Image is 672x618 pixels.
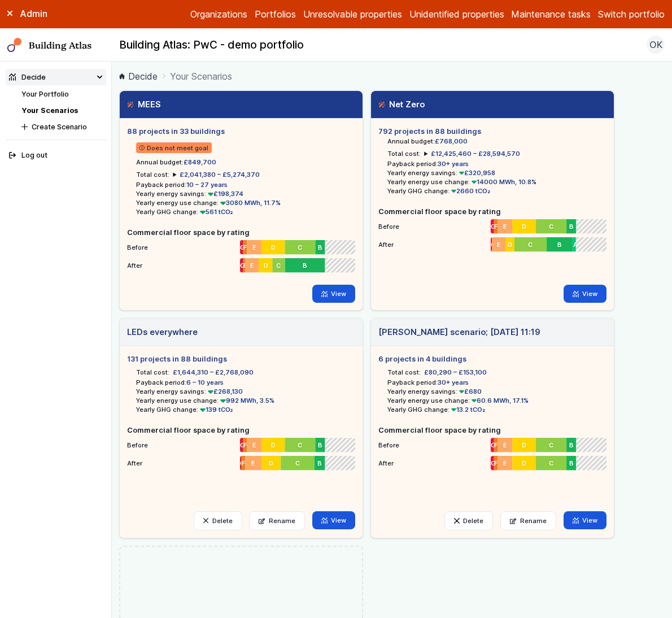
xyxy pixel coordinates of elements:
[136,368,169,377] h6: Total cost:
[431,150,520,158] span: £12,425,460 – £28,594,570
[647,36,665,54] button: OK
[252,243,256,252] span: E
[378,235,606,250] li: After
[136,180,355,189] li: Payback period:
[198,208,233,216] span: 561 tCO₂
[21,90,69,98] a: Your Portfolio
[470,397,529,404] span: 60.6 MWh, 17.1%
[387,159,606,168] li: Payback period:
[558,240,562,249] span: B
[18,119,106,135] button: Create Scenario
[21,106,78,115] a: Your Scenarios
[649,38,662,51] span: OK
[186,181,228,189] span: 10 – 27 years
[529,240,533,249] span: C
[378,217,606,232] li: Before
[6,69,106,85] summary: Decide
[444,511,493,530] button: Delete
[270,441,275,450] span: D
[387,387,606,396] li: Yearly energy savings:
[435,137,468,145] span: £768,000
[450,187,491,195] span: 2660 tCO₂
[136,170,169,179] h6: Total cost:
[312,285,356,303] a: View
[500,511,556,530] a: Rename
[503,441,507,450] span: E
[295,459,300,468] span: C
[219,199,281,207] span: 3080 MWh, 11.7%
[186,378,224,386] span: 6 – 10 years
[424,149,520,158] summary: £12,425,460 – £28,594,570
[450,406,486,414] span: 13.2 tCO₂
[136,378,355,387] li: Payback period:
[503,459,507,468] span: E
[522,459,526,468] span: D
[457,388,482,395] span: £680
[598,7,665,21] button: Switch portfolio
[136,189,355,198] li: Yearly energy savings:
[243,441,247,450] span: F
[127,454,355,468] li: After
[249,511,305,530] a: Rename
[378,354,606,364] h5: 6 projects in 4 buildings
[119,69,158,83] a: Decide
[494,441,498,450] span: F
[497,240,501,249] span: E
[387,405,606,414] li: Yearly GHG change:
[240,459,241,468] span: G
[219,397,274,404] span: 992 MWh, 3.5%
[255,7,296,21] a: Portfolios
[298,243,302,252] span: C
[573,240,576,249] span: A
[491,222,494,231] span: G
[522,441,526,450] span: D
[438,160,469,168] span: 30+ years
[387,177,606,186] li: Yearly energy use change:
[378,98,425,111] h3: Net Zero
[136,396,355,405] li: Yearly energy use change:
[270,243,275,252] span: D
[240,243,243,252] span: G
[387,149,421,158] h6: Total cost:
[378,206,606,217] h5: Commercial floor space by rating
[378,436,606,450] li: Before
[180,171,260,179] span: £2,041,380 – £5,274,370
[173,368,254,377] span: £1,644,310 – £2,768,090
[136,387,355,396] li: Yearly energy savings:
[136,207,355,216] li: Yearly GHG change:
[127,98,161,111] h3: MEES
[470,178,537,186] span: 14000 MWh, 10.8%
[250,261,254,270] span: E
[136,405,355,414] li: Yearly GHG change:
[312,511,356,529] a: View
[491,459,494,468] span: G
[190,7,247,21] a: Organizations
[491,240,492,249] span: G
[127,126,355,137] h5: 88 projects in 33 buildings
[136,142,212,153] span: Does not meet goal
[549,222,553,231] span: C
[136,198,355,207] li: Yearly energy use change:
[494,459,498,468] span: F
[119,38,304,53] h2: Building Atlas: PwC - demo portfolio
[194,511,242,530] button: Delete
[564,511,607,529] a: View
[549,441,553,450] span: C
[243,261,245,270] span: F
[6,147,106,164] button: Log out
[317,459,322,468] span: B
[387,368,421,377] h6: Total cost:
[522,222,526,231] span: D
[184,158,216,166] span: £849,700
[503,222,507,231] span: E
[387,168,606,177] li: Yearly energy savings:
[136,158,355,167] li: Annual budget:
[387,137,606,146] li: Annual budget:
[206,190,243,198] span: £198,374
[438,378,469,386] span: 30+ years
[569,222,574,231] span: B
[7,38,22,53] img: main-0bbd2752.svg
[569,441,574,450] span: B
[303,261,307,270] span: B
[378,126,606,137] h5: 792 projects in 88 buildings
